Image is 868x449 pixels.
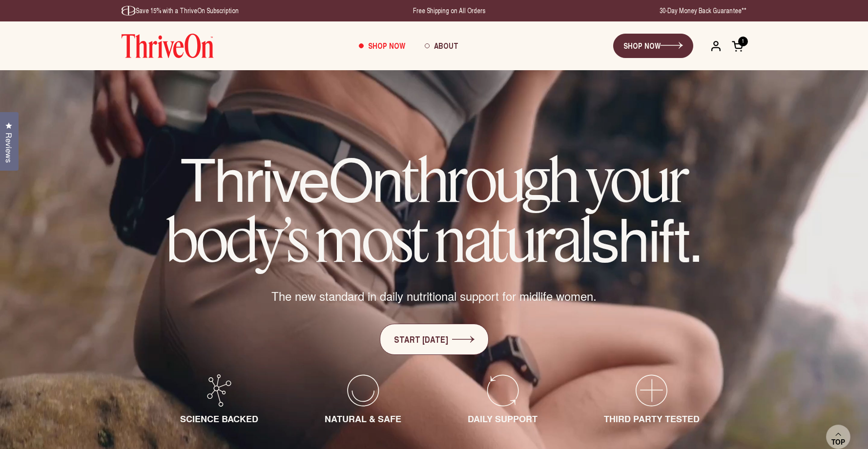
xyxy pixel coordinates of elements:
[613,34,693,58] a: SHOP NOW
[325,412,401,425] span: NATURAL & SAFE
[604,412,700,425] span: THIRD PARTY TESTED
[831,438,845,447] span: Top
[141,149,727,268] h1: ThriveOn shift.
[380,324,489,355] a: START [DATE]
[415,33,468,59] a: About
[2,133,15,163] span: Reviews
[349,33,415,59] a: Shop Now
[413,6,485,16] p: Free Shipping on All Orders
[122,6,239,16] p: Save 15% with a ThriveOn Subscription
[180,412,258,425] span: SCIENCE BACKED
[434,40,458,51] span: About
[368,40,405,51] span: Shop Now
[468,412,537,425] span: DAILY SUPPORT
[271,288,597,304] span: The new standard in daily nutritional support for midlife women.
[166,143,688,276] em: through your body’s most natural
[660,6,746,16] p: 30-Day Money Back Guarantee**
